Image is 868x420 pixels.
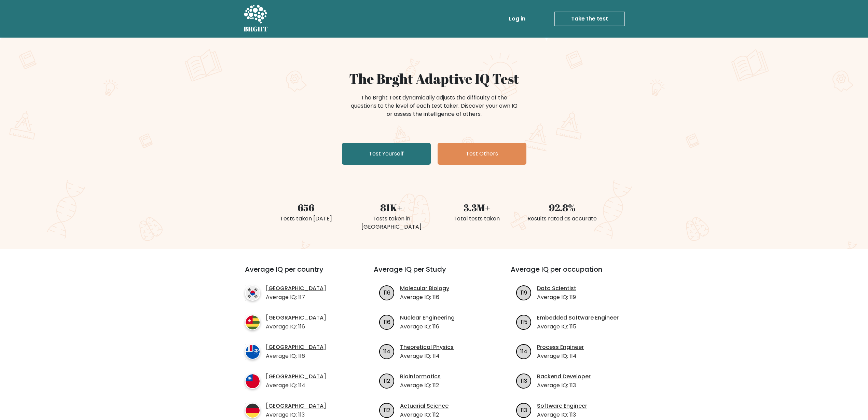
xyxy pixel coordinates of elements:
[537,284,576,293] a: Data Scientist
[438,200,515,215] div: 3.3M+
[511,265,631,282] h3: Average IQ per occupation
[245,265,349,282] h3: Average IQ per country
[245,315,260,330] img: country
[537,314,619,322] a: Embedded Software Engineer
[244,25,268,33] h5: BRGHT
[400,314,455,322] a: Nuclear Engineering
[520,347,527,355] text: 114
[383,347,390,355] text: 114
[438,215,515,223] div: Total tests taken
[537,372,591,381] a: Backend Developer
[245,403,260,418] img: country
[353,215,430,231] div: Tests taken in [GEOGRAPHIC_DATA]
[266,372,326,381] a: [GEOGRAPHIC_DATA]
[524,200,601,215] div: 92.8%
[384,288,390,296] text: 116
[537,343,584,351] a: Process Engineer
[537,402,587,410] a: Software Engineer
[353,200,430,215] div: 81K+
[266,314,326,322] a: [GEOGRAPHIC_DATA]
[267,200,345,215] div: 656
[537,411,587,419] p: Average IQ: 113
[521,318,527,326] text: 115
[349,94,520,118] div: The Brght Test dynamically adjusts the difficulty of the questions to the level of each test take...
[524,215,601,223] div: Results rated as accurate
[521,406,527,414] text: 113
[384,318,390,326] text: 116
[384,377,390,384] text: 112
[537,352,584,360] p: Average IQ: 114
[245,344,260,360] img: country
[400,372,441,381] a: Bioinformatics
[400,402,449,410] a: Actuarial Science
[400,323,455,331] p: Average IQ: 116
[400,352,454,360] p: Average IQ: 114
[537,381,591,390] p: Average IQ: 113
[537,293,576,301] p: Average IQ: 119
[384,406,390,414] text: 112
[400,411,449,419] p: Average IQ: 112
[266,343,326,351] a: [GEOGRAPHIC_DATA]
[438,143,526,165] a: Test Others
[506,12,528,26] a: Log in
[267,215,345,223] div: Tests taken [DATE]
[244,3,268,35] a: BRGHT
[266,323,326,331] p: Average IQ: 116
[554,12,625,26] a: Take the test
[266,381,326,390] p: Average IQ: 114
[266,284,326,293] a: [GEOGRAPHIC_DATA]
[537,323,619,331] p: Average IQ: 115
[267,70,601,87] h1: The Brght Adaptive IQ Test
[400,381,441,390] p: Average IQ: 112
[521,288,527,296] text: 119
[266,402,326,410] a: [GEOGRAPHIC_DATA]
[266,411,326,419] p: Average IQ: 113
[374,265,494,282] h3: Average IQ per Study
[400,343,454,351] a: Theoretical Physics
[266,293,326,301] p: Average IQ: 117
[266,352,326,360] p: Average IQ: 116
[521,377,527,384] text: 113
[245,374,260,389] img: country
[342,143,431,165] a: Test Yourself
[400,293,449,301] p: Average IQ: 116
[400,284,449,293] a: Molecular Biology
[245,285,260,301] img: country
